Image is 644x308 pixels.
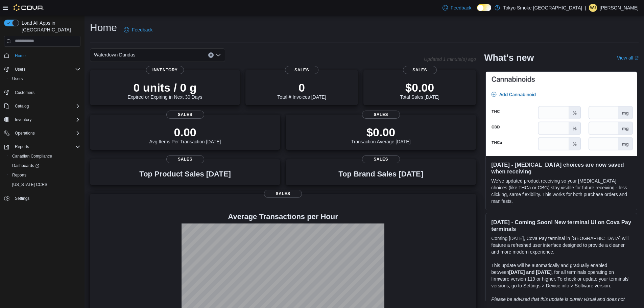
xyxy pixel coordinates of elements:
p: 0.00 [149,125,221,139]
button: Users [12,65,28,73]
a: Dashboards [9,162,42,170]
span: Inventory [146,66,184,74]
button: [US_STATE] CCRS [7,180,83,189]
div: Expired or Expiring in Next 30 Days [128,81,202,100]
div: Total Sales [DATE] [400,81,439,100]
button: Home [1,51,83,61]
span: Users [15,67,25,72]
p: $0.00 [351,125,411,139]
span: Canadian Compliance [9,152,80,160]
button: Catalog [12,102,31,110]
button: Customers [1,88,83,97]
button: Users [1,65,83,74]
p: Updated 1 minute(s) ago [424,56,476,62]
div: William Jenkins [589,4,597,12]
span: Canadian Compliance [12,153,52,159]
span: Feedback [132,26,152,33]
button: Operations [12,129,38,137]
p: This update will be automatically and gradually enabled between , for all terminals operating on ... [491,262,631,289]
div: Avg Items Per Transaction [DATE] [149,125,221,144]
a: View allExternal link [617,55,639,61]
button: Reports [1,142,83,151]
a: Feedback [440,1,474,15]
span: Sales [166,155,204,163]
span: [US_STATE] CCRS [12,182,47,187]
button: Users [7,74,83,84]
span: Users [12,76,23,81]
span: Settings [15,196,29,201]
span: Load All Apps in [GEOGRAPHIC_DATA] [19,20,80,33]
strong: [DATE] and [DATE] [509,269,551,275]
span: Sales [264,190,302,198]
button: Settings [1,193,83,203]
span: Sales [403,66,437,74]
p: $0.00 [400,81,439,94]
span: Reports [9,171,80,179]
span: Washington CCRS [9,181,80,189]
span: Sales [166,111,204,119]
span: WJ [590,4,596,12]
a: Feedback [121,23,155,37]
span: Catalog [12,102,80,110]
p: Coming [DATE], Cova Pay terminal in [GEOGRAPHIC_DATA] will feature a refreshed user interface des... [491,235,631,255]
span: Home [12,51,80,60]
button: Open list of options [216,52,221,58]
button: Operations [1,128,83,138]
svg: External link [635,56,639,60]
p: [PERSON_NAME] [600,4,639,12]
button: Reports [7,170,83,180]
span: Dashboards [9,162,80,170]
p: We've updated product receiving so your [MEDICAL_DATA] choices (like THCa or CBG) stay visible fo... [491,177,631,205]
p: 0 units / 0 g [128,81,202,94]
p: 0 [277,81,326,94]
button: Clear input [208,52,214,58]
button: Inventory [1,115,83,124]
h3: Top Brand Sales [DATE] [338,170,423,178]
h3: Top Product Sales [DATE] [139,170,231,178]
a: Users [9,75,25,83]
h1: Home [90,21,117,34]
button: Catalog [1,101,83,111]
span: Dashboards [12,163,39,168]
h3: [DATE] - Coming Soon! New terminal UI on Cova Pay terminals [491,219,631,232]
a: Reports [9,171,29,179]
button: Canadian Compliance [7,151,83,161]
span: Feedback [451,4,471,11]
span: Customers [12,88,80,97]
div: Total # Invoices [DATE] [277,81,326,100]
a: [US_STATE] CCRS [9,181,50,189]
p: | [585,4,586,12]
span: Customers [15,90,34,95]
span: Dark Mode [477,11,477,11]
span: Sales [285,66,319,74]
a: Canadian Compliance [9,152,55,160]
input: Dark Mode [477,4,491,11]
span: Catalog [15,103,29,109]
span: Sales [362,155,400,163]
button: Reports [12,143,32,151]
p: Tokyo Smoke [GEOGRAPHIC_DATA] [503,4,582,12]
span: Users [9,75,80,83]
span: Home [15,53,26,58]
span: Sales [362,111,400,119]
span: Inventory [15,117,31,122]
span: Waterdown Dundas [94,51,135,59]
a: Home [12,52,28,60]
span: Users [12,65,80,73]
span: Reports [12,143,80,151]
span: Operations [12,129,80,137]
span: Reports [15,144,29,149]
h4: Average Transactions per Hour [95,213,471,221]
button: Inventory [12,116,34,124]
img: Cova [14,4,44,11]
span: Inventory [12,116,80,124]
h2: What's new [484,52,534,63]
a: Customers [12,89,37,97]
span: Settings [12,194,80,203]
a: Settings [12,194,32,203]
a: Dashboards [7,161,83,170]
span: Operations [15,131,35,136]
h3: [DATE] - [MEDICAL_DATA] choices are now saved when receiving [491,161,631,175]
nav: Complex example [4,48,80,221]
div: Transaction Average [DATE] [351,125,411,144]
